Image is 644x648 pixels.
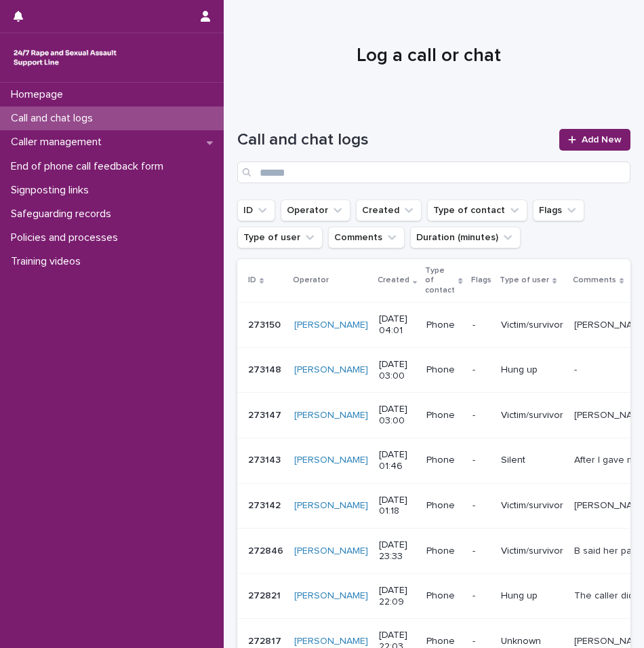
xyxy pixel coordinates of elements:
[573,273,616,288] p: Comments
[379,495,416,518] p: [DATE] 01:18
[426,410,461,421] p: Phone
[425,263,455,298] p: Type of contact
[5,231,129,244] p: Policies and processes
[248,588,283,602] p: 272821
[237,45,620,68] h1: Log a call or chat
[356,199,422,221] button: Created
[293,273,329,288] p: Operator
[294,410,368,421] a: [PERSON_NAME]
[328,227,405,248] button: Comments
[248,273,256,288] p: ID
[294,590,368,602] a: [PERSON_NAME]
[379,449,416,472] p: [DATE] 01:46
[5,160,174,173] p: End of phone call feedback form
[5,112,104,125] p: Call and chat logs
[426,320,461,331] p: Phone
[472,410,490,421] p: -
[379,539,416,563] p: [DATE] 23:33
[248,543,286,557] p: 272846
[5,88,74,101] p: Homepage
[237,227,323,248] button: Type of user
[248,362,284,376] p: 273148
[5,136,113,149] p: Caller management
[237,130,551,150] h1: Call and chat logs
[294,636,368,647] a: [PERSON_NAME]
[294,455,368,466] a: [PERSON_NAME]
[294,364,368,376] a: [PERSON_NAME]
[379,359,416,382] p: [DATE] 03:00
[426,455,461,466] p: Phone
[426,500,461,512] p: Phone
[379,585,416,608] p: [DATE] 22:09
[472,364,490,376] p: -
[426,546,461,557] p: Phone
[379,404,416,427] p: [DATE] 03:00
[379,313,416,337] p: [DATE] 04:01
[5,255,92,268] p: Training videos
[5,184,100,197] p: Signposting links
[501,636,563,647] p: Unknown
[294,500,368,512] a: [PERSON_NAME]
[472,590,490,602] p: -
[410,227,521,248] button: Duration (minutes)
[294,546,368,557] a: [PERSON_NAME]
[294,320,368,331] a: [PERSON_NAME]
[427,199,527,221] button: Type of contact
[501,364,563,376] p: Hung up
[426,590,461,602] p: Phone
[281,199,350,221] button: Operator
[426,364,461,376] p: Phone
[248,452,283,466] p: 273143
[574,362,580,376] p: -
[501,410,563,421] p: Victim/survivor
[248,317,283,331] p: 273150
[426,636,461,647] p: Phone
[501,455,563,466] p: Silent
[248,633,284,647] p: 272817
[500,273,549,288] p: Type of user
[471,273,491,288] p: Flags
[501,590,563,602] p: Hung up
[248,497,283,512] p: 273142
[559,129,630,151] a: Add New
[501,546,563,557] p: Victim/survivor
[237,161,630,183] input: Search
[11,44,119,71] img: rhQMoQhaT3yELyF149Cw
[248,407,284,421] p: 273147
[472,546,490,557] p: -
[472,500,490,512] p: -
[472,320,490,331] p: -
[378,273,409,288] p: Created
[582,135,622,145] span: Add New
[5,208,122,221] p: Safeguarding records
[501,500,563,512] p: Victim/survivor
[237,199,275,221] button: ID
[472,455,490,466] p: -
[472,636,490,647] p: -
[533,199,584,221] button: Flags
[501,320,563,331] p: Victim/survivor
